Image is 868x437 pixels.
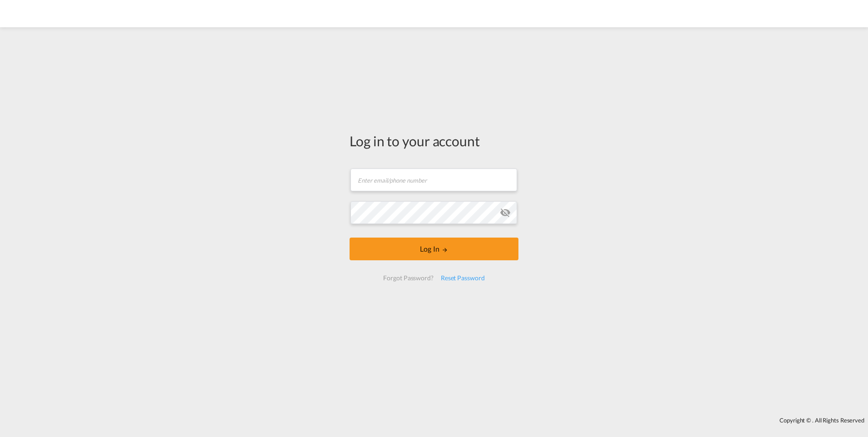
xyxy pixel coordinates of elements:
button: LOGIN [350,238,518,260]
div: Forgot Password? [380,270,437,286]
input: Enter email/phone number [350,169,517,191]
div: Log in to your account [350,131,518,150]
div: Reset Password [437,270,488,286]
md-icon: icon-eye-off [500,207,511,218]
